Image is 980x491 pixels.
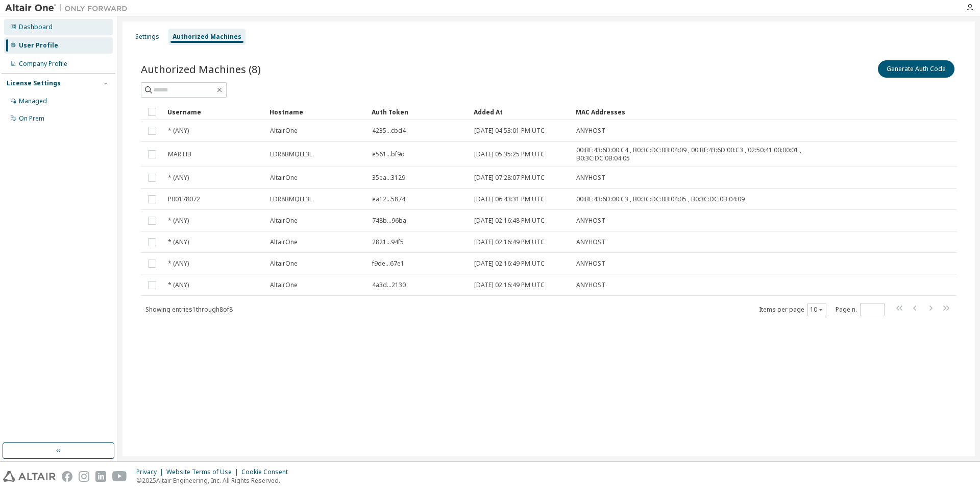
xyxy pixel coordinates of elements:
[474,238,545,246] span: [DATE] 02:16:49 PM UTC
[270,174,298,182] span: AltairOne
[112,471,127,482] img: youtube.svg
[474,174,545,182] span: [DATE] 07:28:07 PM UTC
[372,104,465,120] div: Auth Token
[166,468,241,476] div: Website Terms of Use
[168,281,189,289] span: * (ANY)
[19,41,58,50] div: User Profile
[576,174,605,182] span: ANYHOST
[5,3,133,13] img: Altair One
[474,217,545,225] span: [DATE] 02:16:48 PM UTC
[270,217,298,225] span: AltairOne
[810,306,824,314] button: 10
[136,468,166,476] div: Privacy
[576,238,605,246] span: ANYHOST
[19,23,53,31] div: Dashboard
[168,195,200,203] span: P00178072
[79,471,89,482] img: instagram.svg
[173,33,241,41] div: Authorized Machines
[372,260,404,268] span: f9de...67e1
[270,150,312,158] span: LDR8BMQLL3L
[168,238,189,246] span: * (ANY)
[95,471,106,482] img: linkedin.svg
[759,303,826,316] span: Items per page
[167,104,261,120] div: Username
[241,468,294,476] div: Cookie Consent
[141,62,261,76] span: Authorized Machines (8)
[19,97,47,105] div: Managed
[878,60,954,78] button: Generate Auth Code
[474,150,545,158] span: [DATE] 05:35:25 PM UTC
[576,281,605,289] span: ANYHOST
[474,281,545,289] span: [DATE] 02:16:49 PM UTC
[270,281,298,289] span: AltairOne
[836,303,885,316] span: Page n.
[474,104,568,120] div: Added At
[168,217,189,225] span: * (ANY)
[576,127,605,135] span: ANYHOST
[168,174,189,182] span: * (ANY)
[372,195,405,203] span: ea12...5874
[136,476,294,485] p: © 2025 Altair Engineering, Inc. All Rights Reserved.
[372,281,406,289] span: 4a3d...2130
[576,146,849,162] span: 00:BE:43:6D:00:C4 , B0:3C:DC:0B:04:09 , 00:BE:43:6D:00:C3 , 02:50:41:00:00:01 , B0:3C:DC:0B:04:05
[19,114,44,123] div: On Prem
[3,471,56,482] img: altair_logo.svg
[372,174,405,182] span: 35ea...3129
[372,150,405,158] span: e561...bf9d
[576,104,849,120] div: MAC Addresses
[168,260,189,268] span: * (ANY)
[270,260,298,268] span: AltairOne
[270,127,298,135] span: AltairOne
[145,305,233,314] span: Showing entries 1 through 8 of 8
[372,238,404,246] span: 2821...94f5
[269,104,363,120] div: Hostname
[474,260,545,268] span: [DATE] 02:16:49 PM UTC
[576,260,605,268] span: ANYHOST
[19,60,67,68] div: Company Profile
[270,195,312,203] span: LDR8BMQLL3L
[62,471,72,482] img: facebook.svg
[474,127,545,135] span: [DATE] 04:53:01 PM UTC
[576,217,605,225] span: ANYHOST
[576,195,745,203] span: 00:BE:43:6D:00:C3 , B0:3C:DC:0B:04:05 , B0:3C:DC:0B:04:09
[372,127,406,135] span: 4235...cbd4
[372,217,406,225] span: 748b...96ba
[270,238,298,246] span: AltairOne
[168,150,191,158] span: MARTIB
[474,195,545,203] span: [DATE] 06:43:31 PM UTC
[135,33,159,41] div: Settings
[7,79,61,87] div: License Settings
[168,127,189,135] span: * (ANY)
